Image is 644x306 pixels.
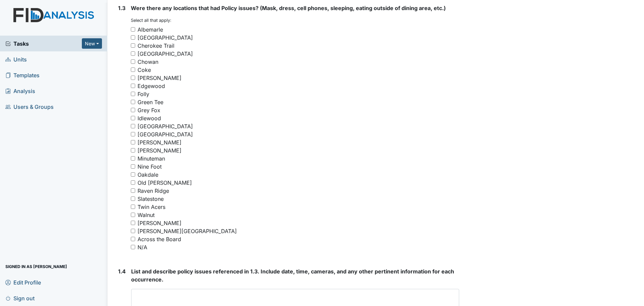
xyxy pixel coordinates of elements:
div: [GEOGRAPHIC_DATA] [138,122,193,130]
span: List and describe policy issues referenced in 1.3. Include date, time, cameras, and any other per... [131,268,454,283]
input: [PERSON_NAME] [131,76,135,80]
span: Signed in as [PERSON_NAME] [5,261,67,272]
span: Edit Profile [5,277,41,288]
span: Were there any locations that had Policy issues? (Mask, dress, cell phones, sleeping, eating outs... [131,5,446,11]
input: Grey Fox [131,108,135,112]
div: N/A [138,243,147,251]
div: [GEOGRAPHIC_DATA] [138,34,193,42]
label: 1.3 [118,4,125,12]
div: Folly [138,90,149,98]
div: [PERSON_NAME] [138,138,181,146]
span: Analysis [5,86,35,96]
div: Edgewood [138,82,165,90]
div: [PERSON_NAME] [138,219,181,227]
div: Twin Acers [138,203,165,211]
div: Minuteman [138,155,165,163]
div: Nine Foot [138,163,162,171]
a: Tasks [5,40,82,48]
div: Cherokee Trail [138,42,174,50]
input: Albemarle [131,27,135,32]
input: [PERSON_NAME] [131,221,135,225]
div: Across the Board [138,235,181,243]
input: Oakdale [131,172,135,177]
div: Slatestone [138,195,164,203]
input: Raven Ridge [131,188,135,193]
div: Old [PERSON_NAME] [138,179,192,187]
div: Green Tee [138,98,163,106]
div: [GEOGRAPHIC_DATA] [138,130,193,138]
div: [PERSON_NAME] [138,74,181,82]
input: [GEOGRAPHIC_DATA] [131,124,135,128]
span: Users & Groups [5,101,54,112]
input: Twin Acers [131,205,135,209]
div: Walnut [138,211,155,219]
input: Walnut [131,213,135,217]
label: 1.4 [118,267,126,275]
div: Chowan [138,58,158,66]
div: [PERSON_NAME][GEOGRAPHIC_DATA] [138,227,237,235]
span: Units [5,54,27,64]
input: [PERSON_NAME][GEOGRAPHIC_DATA] [131,229,135,233]
input: N/A [131,245,135,249]
div: [GEOGRAPHIC_DATA] [138,50,193,58]
div: Raven Ridge [138,187,169,195]
input: Folly [131,92,135,96]
input: [GEOGRAPHIC_DATA] [131,35,135,40]
div: [PERSON_NAME] [138,146,181,155]
div: Albemarle [138,26,163,34]
input: Minuteman [131,156,135,161]
button: New [82,38,102,49]
span: Templates [5,70,40,80]
span: Sign out [5,293,35,303]
input: [PERSON_NAME] [131,148,135,152]
input: Slatestone [131,196,135,201]
input: Coke [131,68,135,72]
input: Across the Board [131,237,135,241]
input: Cherokee Trail [131,43,135,48]
div: Coke [138,66,151,74]
small: Select all that apply: [131,18,171,23]
input: Edgewood [131,84,135,88]
input: [PERSON_NAME] [131,140,135,144]
div: Oakdale [138,171,158,179]
input: Nine Foot [131,164,135,169]
input: Idlewood [131,116,135,120]
input: Chowan [131,59,135,64]
input: [GEOGRAPHIC_DATA] [131,51,135,56]
input: Old [PERSON_NAME] [131,180,135,185]
input: Green Tee [131,100,135,104]
input: [GEOGRAPHIC_DATA] [131,132,135,136]
div: Grey Fox [138,106,160,114]
div: Idlewood [138,114,161,122]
